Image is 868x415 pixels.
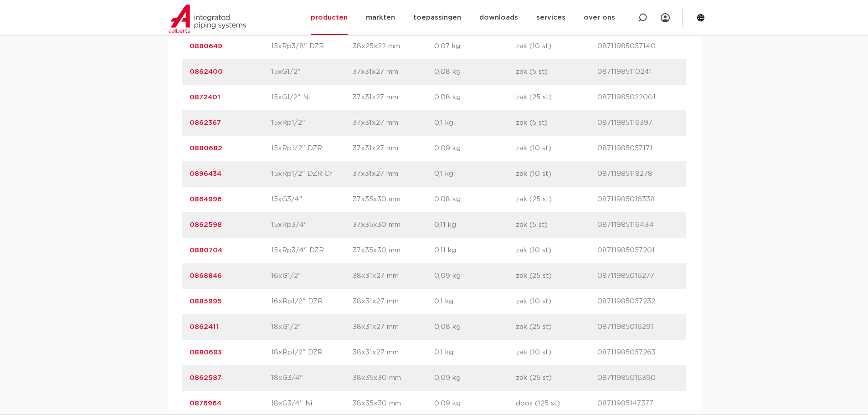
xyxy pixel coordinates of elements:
a: 0880693 [190,349,222,356]
p: 38x35x30 mm [353,373,434,384]
p: 0,09 kg [434,143,516,154]
p: zak (10 st) [516,245,597,256]
p: 0,1 kg [434,347,516,358]
p: 15xRp1/2" [271,118,353,128]
a: 0862400 [190,68,223,75]
p: 08711985016291 [597,322,679,333]
p: 38x31x27 mm [353,296,434,307]
a: 0896434 [190,170,221,177]
p: 16xG1/2" [271,271,353,282]
p: zak (10 st) [516,347,597,358]
p: 15xRp1/2" DZR Cr [271,169,353,179]
a: 0880682 [190,145,222,152]
p: 37x31x27 mm [353,143,434,154]
p: 08711985057171 [597,143,679,154]
p: 18xG1/2" [271,322,353,333]
p: zak (25 st) [516,92,597,103]
p: 08711985110241 [597,67,679,77]
p: 15xG1/2" Ni [271,92,353,103]
p: 38x25x22 mm [353,41,434,52]
p: 37x35x30 mm [353,220,434,231]
p: 08711985016390 [597,373,679,384]
a: 0862411 [190,323,218,330]
p: 37x35x30 mm [353,245,434,256]
p: 15xRp3/4" DZR [271,245,353,256]
p: 37x31x27 mm [353,118,434,128]
p: zak (25 st) [516,322,597,333]
p: doos (125 st) [516,398,597,409]
p: 38x31x27 mm [353,271,434,282]
p: zak (10 st) [516,169,597,179]
p: zak (10 st) [516,143,597,154]
p: zak (5 st) [516,67,597,77]
p: zak (5 st) [516,118,597,128]
p: zak (25 st) [516,271,597,282]
p: 18xG3/4" Ni [271,398,353,409]
p: 08711985016277 [597,271,679,282]
p: 38x31x27 mm [353,347,434,358]
a: 0862587 [190,374,221,381]
a: 0880649 [190,43,222,50]
p: zak (25 st) [516,194,597,205]
p: 15xG1/2" [271,67,353,77]
p: 0,08 kg [434,67,516,77]
p: zak (10 st) [516,296,597,307]
p: 08711985016338 [597,194,679,205]
p: 0,08 kg [434,92,516,103]
p: 0,11 kg [434,245,516,256]
p: 37x31x27 mm [353,67,434,77]
p: zak (10 st) [516,41,597,52]
p: 08711985118278 [597,169,679,179]
p: 08711985057201 [597,245,679,256]
a: 0868846 [190,272,222,279]
p: zak (25 st) [516,373,597,384]
p: 08711985057232 [597,296,679,307]
p: 15xRp3/4" [271,220,353,231]
p: 08711985116397 [597,118,679,128]
p: 15xRp1/2" DZR [271,143,353,154]
a: 0864996 [190,196,222,203]
p: 37x35x30 mm [353,194,434,205]
a: 0862367 [190,119,221,126]
p: 18xRp1/2" DZR [271,347,353,358]
p: 0,08 kg [434,194,516,205]
p: 08711985147377 [597,398,679,409]
p: 0,09 kg [434,271,516,282]
a: 0872401 [190,94,220,101]
a: 0885995 [190,298,222,305]
p: 37x31x27 mm [353,169,434,179]
p: 08711985057263 [597,347,679,358]
p: 38x31x27 mm [353,322,434,333]
p: 15xRp3/8" DZR [271,41,353,52]
p: 08711985116434 [597,220,679,231]
p: 08711985022001 [597,92,679,103]
p: zak (5 st) [516,220,597,231]
p: 16xRp1/2" DZR [271,296,353,307]
p: 37x31x27 mm [353,92,434,103]
p: 0,1 kg [434,169,516,179]
p: 15xG3/4" [271,194,353,205]
p: 0,09 kg [434,373,516,384]
p: 0,08 kg [434,322,516,333]
p: 0,07 kg [434,41,516,52]
p: 0,09 kg [434,398,516,409]
p: 0,1 kg [434,296,516,307]
p: 0,1 kg [434,118,516,128]
p: 18xG3/4" [271,373,353,384]
p: 38x35x30 mm [353,398,434,409]
a: 0862598 [190,221,222,228]
p: 08711985057140 [597,41,679,52]
a: 0876964 [190,400,221,407]
p: 0,11 kg [434,220,516,231]
a: 0880704 [190,247,222,254]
